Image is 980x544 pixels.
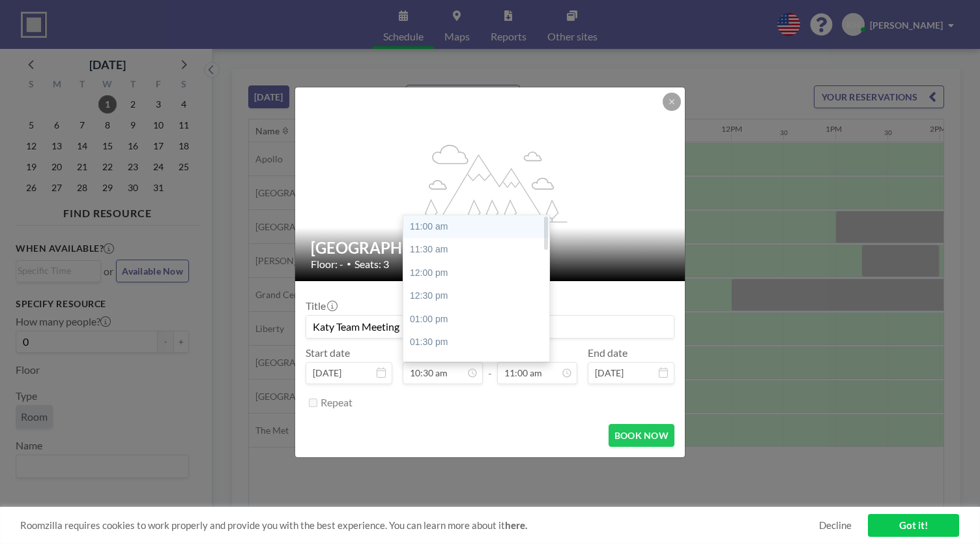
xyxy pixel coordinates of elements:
[819,519,852,532] a: Decline
[505,519,527,531] a: here.
[306,346,350,359] label: Start date
[403,238,556,262] div: 11:30 am
[414,144,568,222] g: flex-grow: 1.2;
[403,215,556,239] div: 11:00 am
[306,299,336,312] label: Title
[588,346,627,359] label: End date
[354,258,389,271] span: Seats: 3
[403,262,556,285] div: 12:00 pm
[311,238,670,258] h2: [GEOGRAPHIC_DATA]
[403,284,556,308] div: 12:30 pm
[488,351,492,380] span: -
[321,396,353,409] label: Repeat
[20,519,819,532] span: Roomzilla requires cookies to work properly and provide you with the best experience. You can lea...
[347,259,351,269] span: •
[868,514,959,537] a: Got it!
[403,331,556,354] div: 01:30 pm
[403,354,556,378] div: 02:00 pm
[403,308,556,331] div: 01:00 pm
[609,424,674,447] button: BOOK NOW
[311,258,343,271] span: Floor: -
[306,316,674,338] input: Katy's reservation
